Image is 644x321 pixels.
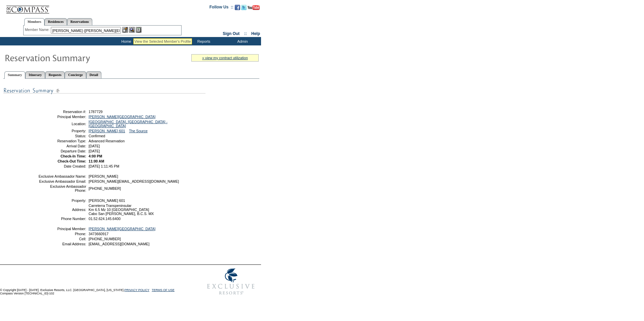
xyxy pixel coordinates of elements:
td: Principal Member: [38,227,86,231]
td: Follow Us :: [210,4,233,12]
a: [PERSON_NAME] 601 [89,129,125,133]
td: Admin [222,37,261,45]
td: Reservation #: [38,110,86,114]
img: Exclusive Resorts [201,265,261,298]
span: [PERSON_NAME][EMAIL_ADDRESS][DOMAIN_NAME] [89,179,179,183]
td: Location: [38,120,86,128]
span: :: [244,31,247,36]
img: Follow us on Twitter [241,5,247,10]
a: [PERSON_NAME][GEOGRAPHIC_DATA] [89,115,156,119]
a: [PERSON_NAME][GEOGRAPHIC_DATA] [89,227,156,231]
td: Departure Date: [38,149,86,153]
img: Become our fan on Facebook [235,5,240,10]
a: Subscribe to our YouTube Channel [248,7,260,11]
span: 1787729 [89,110,103,114]
a: Sign Out [223,31,239,36]
td: Cell: [38,237,86,241]
td: Reservation Type: [38,139,86,143]
span: [DATE] [89,144,100,148]
span: [EMAIL_ADDRESS][DOMAIN_NAME] [89,242,150,246]
span: Confirmed [89,134,105,138]
div: Member Name: [25,27,51,33]
a: Requests [45,71,65,78]
span: [DATE] [89,149,100,153]
img: View [129,27,135,33]
td: Status: [38,134,86,138]
a: Residences [44,18,67,25]
td: Exclusive Ambassador Email: [38,179,86,183]
span: 11:00 AM [89,159,104,163]
a: Reservations [67,18,92,25]
img: Subscribe to our YouTube Channel [248,5,260,10]
td: Exclusive Ambassador Phone: [38,184,86,192]
a: » view my contract utilization [202,56,248,60]
td: Memberships [145,37,184,45]
img: Reservaton Summary [4,51,139,64]
strong: Check-In Time: [61,154,86,158]
span: 3473660917 [89,232,108,236]
span: [DATE] 1:11:45 PM [89,164,119,168]
span: 01.52.624.145.6400 [89,217,121,221]
span: [PHONE_NUMBER] [89,237,121,241]
a: Become our fan on Facebook [235,7,240,11]
a: Detail [86,71,102,78]
span: Advanced Reservation [89,139,125,143]
div: View the Selected Member's Profile [134,39,191,43]
a: PRIVACY POLICY [124,288,149,292]
td: Arrival Date: [38,144,86,148]
td: Home [106,37,145,45]
td: Address: [38,204,86,216]
td: Date Created: [38,164,86,168]
img: Reservations [136,27,141,33]
td: Phone: [38,232,86,236]
a: TERMS OF USE [152,288,175,292]
a: Follow us on Twitter [241,7,247,11]
td: Exclusive Ambassador Name: [38,174,86,178]
td: Principal Member: [38,115,86,119]
td: Email Address: [38,242,86,246]
span: Carreterra Transpeninsular Km 6.5 Mz 10 [GEOGRAPHIC_DATA] Cabo San [PERSON_NAME], B.C.S. MX [89,204,154,216]
strong: Check-Out Time: [58,159,86,163]
span: [PERSON_NAME] 601 [89,199,125,203]
a: The Source [129,129,148,133]
td: Property: [38,199,86,203]
a: Summary [4,71,25,79]
td: Reports [184,37,222,45]
span: [PHONE_NUMBER] [89,186,121,190]
a: Itinerary [25,71,45,78]
img: subTtlResSummary.gif [3,86,205,95]
span: [PERSON_NAME] [89,174,118,178]
a: Help [251,31,260,36]
td: Property: [38,129,86,133]
a: Members [24,18,45,26]
a: [GEOGRAPHIC_DATA], [GEOGRAPHIC_DATA] - [GEOGRAPHIC_DATA] [89,120,167,128]
td: Phone Number: [38,217,86,221]
img: b_edit.gif [122,27,128,33]
a: Concierge [65,71,86,78]
span: 4:00 PM [89,154,102,158]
